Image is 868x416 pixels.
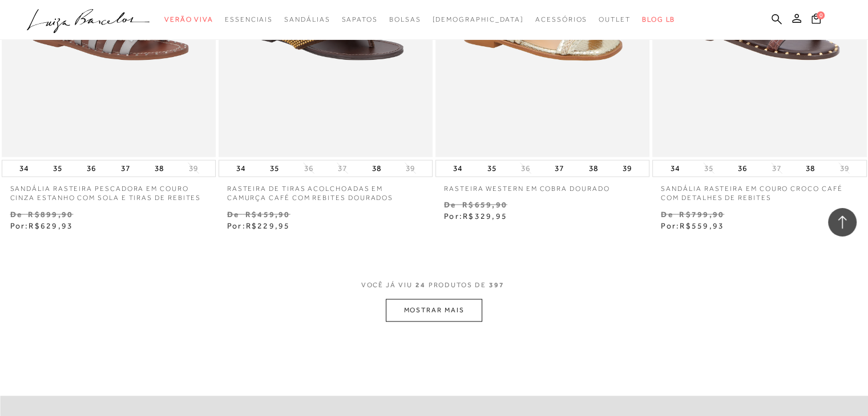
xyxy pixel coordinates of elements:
a: RASTEIRA WESTERN EM COBRA DOURADO [435,177,649,194]
button: 36 [518,163,534,174]
button: 38 [586,161,601,177]
button: 35 [484,161,500,177]
small: De [661,210,673,219]
span: Por: [444,211,507,221]
small: De [444,200,456,209]
small: R$459,90 [245,210,290,219]
button: 36 [734,161,750,177]
span: 397 [489,281,504,289]
small: De [10,210,22,219]
span: Por: [227,221,290,230]
span: R$629,93 [29,221,73,230]
button: 35 [701,163,717,174]
button: MOSTRAR MAIS [386,299,482,321]
button: 35 [50,161,66,177]
button: 34 [450,161,466,177]
button: 36 [83,161,99,177]
button: 38 [368,161,384,177]
button: 34 [16,161,32,177]
span: Outlet [599,15,631,23]
a: categoryNavScreenReaderText [164,9,213,30]
button: 38 [802,161,818,177]
span: R$329,95 [463,211,507,221]
button: 38 [151,161,167,177]
span: Acessórios [535,15,587,23]
button: 0 [808,13,824,28]
button: 39 [836,163,852,174]
a: categoryNavScreenReaderText [599,9,631,30]
a: SANDÁLIA RASTEIRA PESCADORA EM COURO CINZA ESTANHO COM SOLA E TIRAS DE REBITES [2,177,216,203]
a: RASTEIRA DE TIRAS ACOLCHOADAS EM CAMURÇA CAFÉ COM REBITES DOURADOS [219,177,433,203]
span: Por: [10,221,74,230]
span: VOCÊ JÁ VIU PRODUTOS DE [361,281,507,289]
span: [DEMOGRAPHIC_DATA] [432,15,524,23]
small: R$659,90 [462,200,507,209]
button: 35 [267,161,282,177]
span: Bolsas [389,15,421,23]
a: noSubCategoriesText [432,9,524,30]
span: 0 [817,11,825,19]
button: 37 [118,161,134,177]
button: 34 [233,161,249,177]
small: R$799,90 [679,210,724,219]
a: categoryNavScreenReaderText [341,9,377,30]
span: Sapatos [341,15,377,23]
small: R$899,90 [28,210,73,219]
span: Por: [661,221,724,230]
button: 39 [402,163,418,174]
button: 37 [769,163,785,174]
button: 37 [334,163,350,174]
a: SANDÁLIA RASTEIRA EM COURO CROCO CAFÉ COM DETALHES DE REBITES [652,177,866,203]
span: Verão Viva [164,15,213,23]
a: BLOG LB [642,9,675,30]
span: R$559,93 [680,221,724,230]
a: categoryNavScreenReaderText [389,9,421,30]
span: BLOG LB [642,15,675,23]
button: 37 [551,161,567,177]
button: 36 [301,163,317,174]
button: 34 [667,161,683,177]
a: categoryNavScreenReaderText [284,9,330,30]
small: De [227,210,239,219]
span: 24 [415,281,426,289]
span: Essenciais [225,15,273,23]
button: 39 [185,163,201,174]
button: 39 [619,161,635,177]
a: categoryNavScreenReaderText [225,9,273,30]
a: categoryNavScreenReaderText [535,9,587,30]
span: R$229,95 [246,221,290,230]
span: Sandálias [284,15,330,23]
